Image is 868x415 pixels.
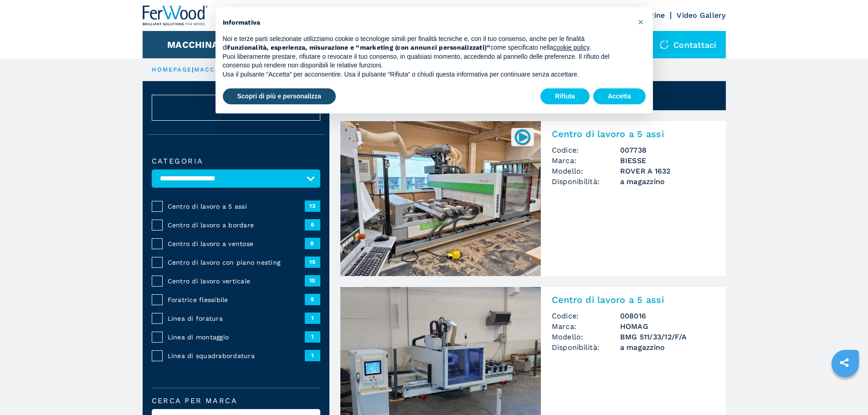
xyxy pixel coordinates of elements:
button: Chiudi questa informativa [634,15,648,29]
span: Codice: [552,311,620,321]
button: Accetta [593,88,646,105]
span: Marca: [552,321,620,332]
h3: HOMAG [620,321,715,332]
span: 5 [305,294,320,305]
span: Disponibilità: [552,176,620,187]
h3: BMG 511/33/12/F/A [620,332,715,342]
span: a magazzino [620,176,715,187]
span: 6 [305,219,320,230]
span: Centro di lavoro con piano nesting [168,258,305,267]
span: 10 [305,275,320,286]
a: Centro di lavoro a 5 assi BIESSE ROVER A 1632007738Centro di lavoro a 5 assiCodice:007738Marca:BI... [340,121,726,276]
span: 15 [305,256,320,267]
span: Disponibilità: [552,342,620,353]
span: | [192,66,194,73]
span: Centro di lavoro a bordare [168,220,305,230]
h3: 008016 [620,311,715,321]
button: ResetAnnulla [152,95,320,121]
img: Contattaci [660,40,669,49]
button: Macchinari [167,39,228,50]
a: Video Gallery [677,11,725,20]
p: Noi e terze parti selezionate utilizziamo cookie o tecnologie simili per finalità tecniche e, con... [223,35,631,52]
span: Foratrice flessibile [168,295,305,304]
a: HOMEPAGE [152,66,192,73]
span: Marca: [552,155,620,166]
span: Linea di montaggio [168,333,305,342]
span: Linea di foratura [168,314,305,323]
p: Puoi liberamente prestare, rifiutare o revocare il tuo consenso, in qualsiasi momento, accedendo ... [223,52,631,70]
img: Ferwood [143,5,208,26]
span: Modello: [552,166,620,176]
span: Centro di lavoro a ventose [168,239,305,248]
p: Usa il pulsante “Accetta” per acconsentire. Usa il pulsante “Rifiuta” o chiudi questa informativa... [223,70,631,79]
h3: BIESSE [620,155,715,166]
img: 007738 [514,128,531,146]
a: cookie policy [553,44,589,51]
h3: ROVER A 1632 [620,166,715,176]
span: × [638,16,643,27]
span: Centro di lavoro a 5 assi [168,202,305,211]
strong: funzionalità, esperienza, misurazione e “marketing (con annunci personalizzati)” [227,44,490,51]
span: Centro di lavoro verticale [168,277,305,286]
span: 8 [305,238,320,249]
span: a magazzino [620,342,715,353]
label: Categoria [152,158,320,165]
span: Modello: [552,332,620,342]
h2: Informativa [223,18,631,27]
h2: Centro di lavoro a 5 assi [552,128,715,139]
span: 1 [305,350,320,361]
a: macchinari [194,66,242,73]
div: Contattaci [651,31,726,58]
img: Centro di lavoro a 5 assi BIESSE ROVER A 1632 [340,121,541,276]
h2: Centro di lavoro a 5 assi [552,294,715,305]
h3: 007738 [620,145,715,155]
span: 13 [305,200,320,211]
span: Codice: [552,145,620,155]
a: sharethis [833,351,856,374]
span: 1 [305,331,320,342]
button: Scopri di più e personalizza [223,88,336,105]
label: Cerca per marca [152,397,320,405]
span: Linea di squadrabordatura [168,351,305,360]
button: Rifiuta [540,88,590,105]
span: 1 [305,313,320,323]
